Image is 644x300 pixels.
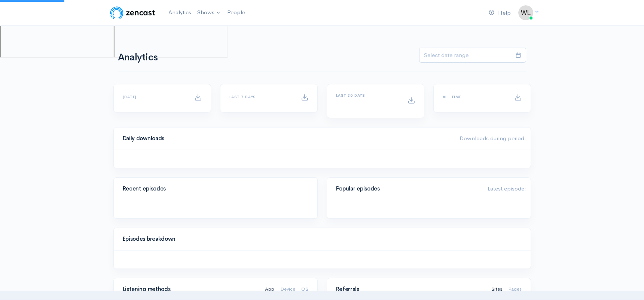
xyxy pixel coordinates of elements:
a: People [224,4,248,21]
h4: Referrals [336,286,482,292]
h4: Popular episodes [336,186,479,192]
a: Help [486,5,514,21]
h6: Last 7 days [229,95,292,99]
input: analytics date range selector [419,48,511,63]
h4: Episodes breakdown [123,236,517,242]
h4: Recent episodes [123,186,304,192]
span: Latest episode: [488,185,526,192]
h6: All time [443,95,505,99]
span: Downloads during period: [460,135,526,142]
img: ... [518,5,533,20]
img: ZenCast Logo [109,5,156,20]
a: Shows [194,4,224,21]
h4: Listening methods [123,286,256,292]
h6: Last 30 days [336,93,399,97]
a: Analytics [165,4,194,21]
h4: Daily downloads [123,135,451,142]
h6: [DATE] [123,95,185,99]
h1: Analytics [118,52,178,63]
